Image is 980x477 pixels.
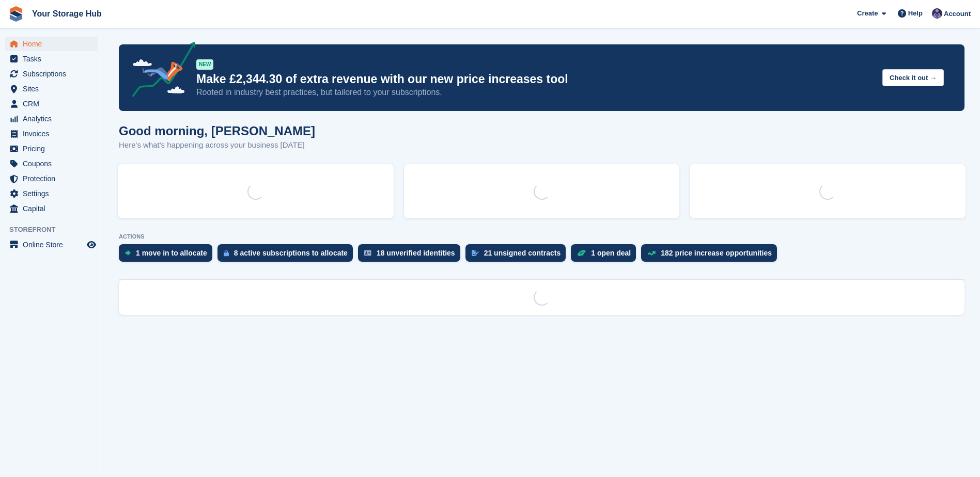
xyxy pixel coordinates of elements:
[196,87,874,98] p: Rooted in industry best practices, but tailored to your subscriptions.
[577,249,586,257] img: deal-1b604bf984904fb50ccaf53a9ad4b4a5d6e5aea283cecdc64d6e3604feb123c2.svg
[217,244,358,267] a: 8 active subscriptions to allocate
[28,5,106,22] a: Your Storage Hub
[23,37,85,51] span: Home
[5,97,98,111] a: menu
[23,52,85,66] span: Tasks
[5,141,98,156] a: menu
[5,126,98,141] a: menu
[23,201,85,216] span: Capital
[641,244,782,267] a: 182 price increase opportunities
[5,186,98,201] a: menu
[234,249,348,257] div: 8 active subscriptions to allocate
[5,156,98,171] a: menu
[196,59,213,70] div: NEW
[857,8,878,19] span: Create
[119,233,965,240] p: ACTIONS
[5,52,98,66] a: menu
[196,72,874,87] p: Make £2,344.30 of extra revenue with our new price increases tool
[472,250,479,256] img: contract_signature_icon-13c848040528278c33f63329250d36e43548de30e8caae1d1a13099fd9432cc5.svg
[23,112,85,126] span: Analytics
[23,97,85,111] span: CRM
[85,239,98,251] a: Preview store
[358,244,465,267] a: 18 unverified identities
[23,82,85,96] span: Sites
[5,237,98,252] a: menu
[23,186,85,201] span: Settings
[23,141,85,156] span: Pricing
[5,37,98,51] a: menu
[224,250,229,257] img: active_subscription_to_allocate_icon-d502201f5373d7db506a760aba3b589e785aa758c864c3986d89f69b8ff3...
[591,249,631,257] div: 1 open deal
[9,225,103,235] span: Storefront
[8,6,24,22] img: stora-icon-8386f47178a22dfd0bd8f6a31ec36ba5ce8667c1dd55bd0f319d3a0aa187defe.svg
[908,8,923,19] span: Help
[23,171,85,186] span: Protection
[944,9,971,19] span: Account
[23,67,85,81] span: Subscriptions
[5,171,98,186] a: menu
[23,156,85,171] span: Coupons
[5,82,98,96] a: menu
[661,249,772,257] div: 182 price increase opportunities
[647,251,656,256] img: price_increase_opportunities-93ffe204e8149a01c8c9dc8f82e8f89637d9d84a8eef4429ea346261dce0b2c0.svg
[5,112,98,126] a: menu
[571,244,641,267] a: 1 open deal
[465,244,571,267] a: 21 unsigned contracts
[23,237,85,252] span: Online Store
[364,250,371,256] img: verify_identity-adf6edd0f0f0b5bbfe63781bf79b02c33cf7c696d77639b501bdc392416b5a36.svg
[484,249,561,257] div: 21 unsigned contracts
[125,250,131,256] img: move_ins_to_allocate_icon-fdf77a2bb77ea45bf5b3d319d69a93e2d87916cf1d5bf7949dd705db3b84f3ca.svg
[5,201,98,216] a: menu
[119,244,217,267] a: 1 move in to allocate
[136,249,207,257] div: 1 move in to allocate
[123,42,196,101] img: price-adjustments-announcement-icon-8257ccfd72463d97f412b2fc003d46551f7dbcb40ab6d574587a9cd5c0d94...
[119,139,315,151] p: Here's what's happening across your business [DATE]
[932,8,942,19] img: Liam Beddard
[5,67,98,81] a: menu
[377,249,455,257] div: 18 unverified identities
[23,126,85,141] span: Invoices
[882,69,944,86] button: Check it out →
[119,124,315,138] h1: Good morning, [PERSON_NAME]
